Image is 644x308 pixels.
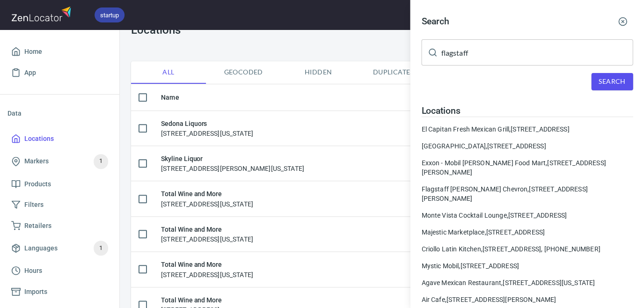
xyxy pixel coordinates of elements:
div: Air Cafe, [STREET_ADDRESS][PERSON_NAME] [421,295,633,304]
a: Air Cafe,[STREET_ADDRESS][PERSON_NAME] [421,295,633,304]
a: [GEOGRAPHIC_DATA],[STREET_ADDRESS] [421,141,633,151]
h4: Search [421,16,449,27]
div: Agave Mexican Restaurant, [STREET_ADDRESS][US_STATE] [421,278,633,287]
a: Exxon - Mobil [PERSON_NAME] Food Mart,[STREET_ADDRESS][PERSON_NAME] [421,158,633,177]
h4: Locations [421,105,633,117]
a: Monte Vista Cocktail Lounge,[STREET_ADDRESS] [421,211,633,220]
a: Criollo Latin Kitchen,[STREET_ADDRESS], [PHONE_NUMBER] [421,244,633,254]
div: Mystic Mobil, [STREET_ADDRESS] [421,261,633,271]
div: Flagstaff [PERSON_NAME] Chevron, [STREET_ADDRESS][PERSON_NAME] [421,184,633,203]
a: El Capitan Fresh Mexican Grill,[STREET_ADDRESS] [421,125,633,134]
a: Majestic Marketplace,[STREET_ADDRESS] [421,227,633,237]
span: Search [599,76,625,88]
a: Agave Mexican Restaurant,[STREET_ADDRESS][US_STATE] [421,278,633,287]
div: Exxon - Mobil [PERSON_NAME] Food Mart, [STREET_ADDRESS][PERSON_NAME] [421,158,633,177]
a: Mystic Mobil,[STREET_ADDRESS] [421,261,633,271]
div: El Capitan Fresh Mexican Grill, [STREET_ADDRESS] [421,125,633,134]
div: Monte Vista Cocktail Lounge, [STREET_ADDRESS] [421,211,633,220]
div: [GEOGRAPHIC_DATA], [STREET_ADDRESS] [421,141,633,151]
input: Search for locations, markers or anything you want [441,39,633,66]
button: Search [591,73,633,90]
div: Majestic Marketplace, [STREET_ADDRESS] [421,227,633,237]
div: Criollo Latin Kitchen, [STREET_ADDRESS], [PHONE_NUMBER] [421,244,633,254]
a: Flagstaff [PERSON_NAME] Chevron,[STREET_ADDRESS][PERSON_NAME] [421,184,633,203]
